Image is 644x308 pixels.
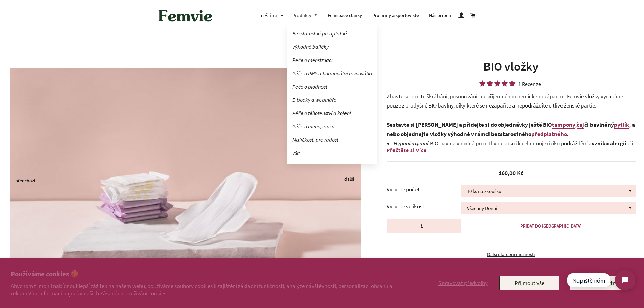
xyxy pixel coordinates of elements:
button: Previous [15,181,19,182]
strong: vzniku alergií [592,140,626,147]
button: čeština [261,11,287,20]
strong: Sestavte si [PERSON_NAME] a přidejte si do objednávky ještě BIO , či bavlněný , a nebo objednejte... [387,121,635,138]
a: Pro firmy a sportoviště [367,7,424,24]
span: Přečtěte si více [387,147,427,153]
a: Péče o PMS a hormonální rovnováhu [287,68,377,79]
a: Produkty [287,7,323,24]
a: Maličkosti pro radost [287,134,377,146]
button: Přijmout vše [499,276,559,290]
a: Péče o menopauzu [287,121,377,133]
label: Vyberte velikost [387,202,461,211]
span: - [393,140,430,147]
a: předplatného [531,130,567,138]
a: Péče o těhotenství a kojení [287,107,377,119]
a: tampony [552,121,575,129]
a: čaj [577,121,584,129]
a: Další platební možnosti [387,251,636,258]
h2: Používáme cookies 🍪 [11,269,406,279]
img: Femvie [155,5,216,26]
img: TER06110_nahled_524fe1a8-a451-4469-b324-04e95c820d41_800x.jpg [10,68,361,303]
button: PŘIDAT DO [GEOGRAPHIC_DATA] [465,219,637,234]
a: Vše [287,147,377,159]
h1: BIO vložky [387,58,636,75]
a: Femspace články [323,7,367,24]
a: Více informací najdeš v našich Zásadách používání cookies. [28,290,168,297]
span: PŘIDAT DO [GEOGRAPHIC_DATA] [520,223,581,229]
a: Náš příběh [424,7,456,24]
span: Spravovat předvolby [438,279,488,287]
a: Bezstarostné předplatné [287,28,377,40]
a: Péče o menstruaci [287,54,377,66]
iframe: Tidio Chat [561,264,641,296]
a: Péče o plodnost [287,81,377,93]
a: pytlík [614,121,629,129]
li: BIO bavlna vhodná pro citlivou pokožku eliminuje riziko podráždění a při kontaktu s citlivými sli... [393,139,636,157]
span: 160,00 Kč [499,169,523,177]
em: Hypoalergenní [393,140,428,147]
div: 1 Recenze [518,81,541,86]
button: Next [344,179,348,181]
button: Spravovat předvolby [437,276,489,290]
span: Zbavte se pocitu škrábání, posunování i nepříjemného chemického zápachu. Femvie vložky vyrábíme p... [387,93,623,109]
a: Výhodné balíčky [287,41,377,53]
p: Abychom ti mohli nabídnout lepší zážitek na našem webu, používáme soubory cookies k zajištění zák... [11,282,406,297]
label: Vyberte počet [387,185,461,194]
a: E-booky a webináře [287,94,377,106]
